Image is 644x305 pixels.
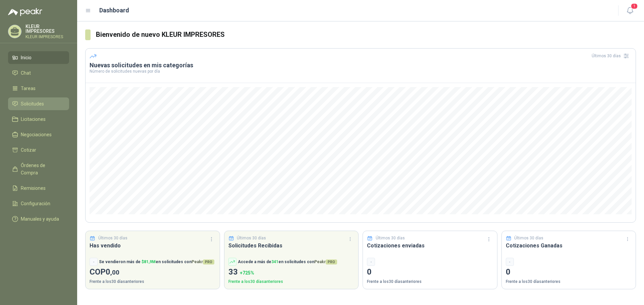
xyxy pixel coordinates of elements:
[90,258,98,266] div: -
[21,54,32,61] span: Inicio
[8,213,69,225] a: Manuales y ayuda
[506,241,632,250] h3: Cotizaciones Ganadas
[367,258,375,266] div: -
[21,100,44,107] span: Solicitudes
[203,259,214,264] span: PRO
[8,197,69,210] a: Configuración
[21,131,52,138] span: Negociaciones
[228,241,355,250] h3: Solicitudes Recibidas
[90,279,216,285] p: Frente a los 30 días anteriores
[240,270,254,276] span: + 725 %
[228,279,355,285] p: Frente a los 30 días anteriores
[514,235,543,241] p: Últimos 30 días
[506,266,632,279] p: 0
[106,267,119,277] span: 0
[237,235,266,241] p: Últimos 30 días
[506,279,632,285] p: Frente a los 30 días anteriores
[21,200,50,207] span: Configuración
[8,159,69,179] a: Órdenes de Compra
[8,144,69,156] a: Cotizar
[367,279,493,285] p: Frente a los 30 días anteriores
[631,3,638,9] span: 1
[21,146,36,154] span: Cotizar
[25,24,69,33] p: KLEUR IMPRESORES
[21,69,31,77] span: Chat
[98,235,127,241] p: Últimos 30 días
[326,259,337,264] span: PRO
[367,241,493,250] h3: Cotizaciones enviadas
[8,128,69,141] a: Negociaciones
[8,8,42,16] img: Logo peakr
[506,258,514,266] div: -
[8,67,69,79] a: Chat
[21,162,63,176] span: Órdenes de Compra
[314,259,337,264] span: Peakr
[90,61,632,69] h3: Nuevas solicitudes en mis categorías
[624,5,636,17] button: 1
[99,259,214,265] p: Se vendieron más de en solicitudes con
[8,182,69,195] a: Remisiones
[99,6,129,15] h1: Dashboard
[90,241,216,250] h3: Has vendido
[21,85,36,92] span: Tareas
[110,269,119,276] span: ,00
[96,29,636,40] h3: Bienvenido de nuevo KLEUR IMPRESORES
[8,97,69,110] a: Solicitudes
[592,51,632,61] div: Últimos 30 días
[8,51,69,64] a: Inicio
[271,259,278,264] span: 341
[90,69,632,73] p: Número de solicitudes nuevas por día
[25,35,69,39] p: KLEUR IMPRESORES
[192,259,214,264] span: Peakr
[8,113,69,126] a: Licitaciones
[142,259,156,264] span: $ 81,9M
[21,116,46,123] span: Licitaciones
[228,266,355,279] p: 33
[21,215,59,223] span: Manuales y ayuda
[367,266,493,279] p: 0
[238,259,337,265] p: Accede a más de en solicitudes con
[21,184,46,192] span: Remisiones
[376,235,405,241] p: Últimos 30 días
[8,82,69,95] a: Tareas
[90,266,216,279] p: COP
